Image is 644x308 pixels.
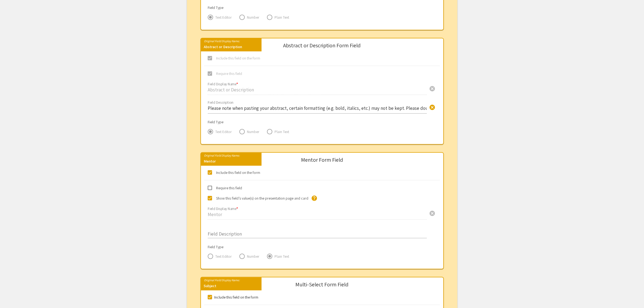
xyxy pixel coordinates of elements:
div: Mentor [201,158,262,166]
mat-label: Original Field Display Name: [201,38,240,43]
input: Description [208,105,427,111]
span: Include this field on the form [216,55,260,61]
div: Subject [201,283,262,290]
div: Abstract or Description Form Field [283,43,361,48]
div: Abstract or Description [201,44,262,51]
span: Plain Text [272,15,289,20]
mat-label: Original Field Display Name: [201,152,240,158]
span: Include this field on the form [214,294,258,300]
span: Require this field [216,70,242,77]
span: Number [245,129,259,134]
span: Number [245,254,259,259]
span: Text Editor [213,129,232,134]
mat-label: Field Type [208,120,223,124]
mat-label: Field Type [208,244,223,249]
mat-label: Original Field Display Name: [201,277,240,282]
mat-icon: help [311,195,318,201]
span: Plain Text [272,129,289,134]
iframe: Chat [4,284,23,304]
button: Clear [427,208,438,218]
span: Require this field [216,185,242,191]
input: Display name [208,87,427,93]
span: Show this field’s value(s) on the presentation page and card [216,195,308,201]
span: cancel [429,210,435,217]
mat-label: Field Type [208,5,223,10]
div: Mentor Form Field [301,157,343,163]
button: Clear [427,83,438,94]
span: Number [245,15,259,20]
span: Text Editor [213,254,232,259]
span: Plain Text [272,254,289,259]
span: Text Editor [213,15,232,20]
input: Display name [208,211,427,217]
span: Include this field on the form [216,169,260,176]
div: Multi-Select Form Field [296,282,349,287]
span: cancel [429,85,435,92]
button: Clear [427,101,438,112]
span: cancel [429,104,435,111]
